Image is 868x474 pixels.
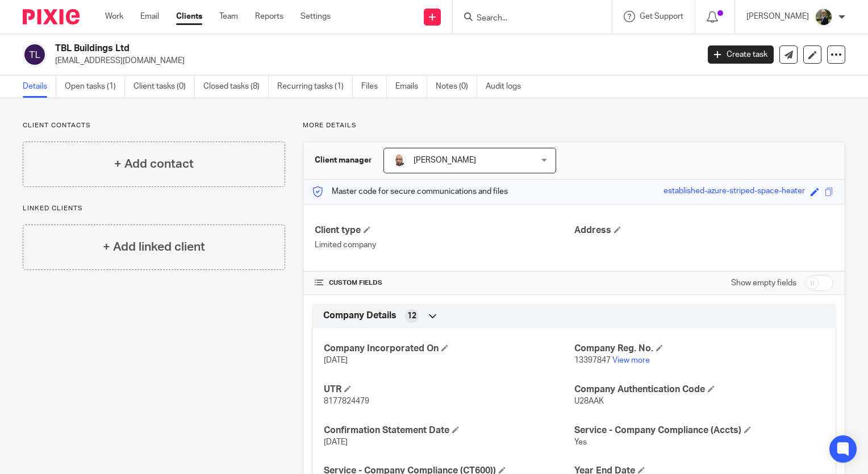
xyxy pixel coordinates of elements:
[324,425,574,436] h4: Confirmation Statement Date
[395,76,427,98] a: Emails
[176,11,202,22] a: Clients
[574,397,604,405] span: U28AAK
[312,186,508,197] p: Master code for secure communications and files
[574,438,587,446] span: Yes
[414,156,476,164] span: [PERSON_NAME]
[65,76,125,98] a: Open tasks (1)
[324,356,348,364] span: [DATE]
[140,11,159,22] a: Email
[731,277,796,289] label: Show empty fields
[219,11,238,22] a: Team
[663,185,805,198] div: established-azure-striped-space-heater
[815,8,833,26] img: ACCOUNTING4EVERYTHING-9.jpg
[574,356,611,364] span: 13397847
[114,155,194,173] h4: + Add contact
[315,239,574,251] p: Limited company
[574,224,833,236] h4: Address
[301,11,331,22] a: Settings
[746,11,809,22] p: [PERSON_NAME]
[436,76,477,98] a: Notes (0)
[315,278,574,288] h4: CUSTOM FIELDS
[324,384,574,396] h4: UTR
[315,155,372,166] h3: Client manager
[255,11,283,22] a: Reports
[323,310,397,322] span: Company Details
[203,76,269,98] a: Closed tasks (8)
[361,76,387,98] a: Files
[574,425,824,436] h4: Service - Company Compliance (Accts)
[55,43,564,55] h2: TBL Buildings Ltd
[105,11,123,22] a: Work
[475,14,578,24] input: Search
[103,238,205,256] h4: + Add linked client
[574,343,824,355] h4: Company Reg. No.
[324,397,369,405] span: 8177824479
[407,310,416,322] span: 12
[23,43,47,66] img: svg%3E
[324,343,574,355] h4: Company Incorporated On
[277,76,353,98] a: Recurring tasks (1)
[612,356,650,364] a: View more
[23,204,285,213] p: Linked clients
[574,384,824,396] h4: Company Authentication Code
[393,153,406,167] img: Daryl.jpg
[640,13,683,20] span: Get Support
[303,121,845,130] p: More details
[133,76,195,98] a: Client tasks (0)
[315,224,574,236] h4: Client type
[23,121,285,130] p: Client contacts
[55,55,691,66] p: [EMAIL_ADDRESS][DOMAIN_NAME]
[708,45,774,64] a: Create task
[23,9,80,24] img: Pixie
[324,438,348,446] span: [DATE]
[486,76,529,98] a: Audit logs
[23,76,56,98] a: Details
